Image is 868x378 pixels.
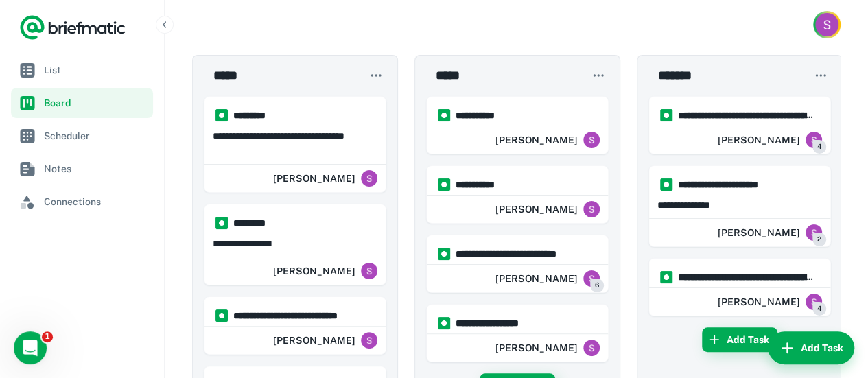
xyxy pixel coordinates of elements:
[44,128,148,143] span: Scheduler
[11,88,153,118] a: Board
[495,271,578,286] h6: [PERSON_NAME]
[495,340,578,355] h6: [PERSON_NAME]
[215,217,228,229] img: https://app.briefmatic.com/assets/integrations/manual.png
[660,271,672,283] img: https://app.briefmatic.com/assets/integrations/manual.png
[438,109,450,121] img: https://app.briefmatic.com/assets/integrations/manual.png
[273,263,355,279] h6: [PERSON_NAME]
[768,331,854,364] button: Add Task
[495,334,600,362] div: Shaun Goh
[44,62,148,78] span: List
[44,194,148,209] span: Connections
[44,161,148,176] span: Notes
[590,279,604,292] span: 6
[806,132,822,148] img: ACg8ocJZzNc1pwwO4iVQk6Wd5JlCwRfWSke4-OJGKkdzsGfsRx8ofQ=s96-c
[426,96,609,154] div: https://app.briefmatic.com/assets/integrations/manual.png**** **** *Shaun Goh
[495,265,600,292] div: Shaun Goh
[718,288,822,316] div: Shaun Goh
[42,331,53,342] span: 1
[812,302,826,316] span: 4
[660,109,672,121] img: https://app.briefmatic.com/assets/integrations/manual.png
[583,340,600,356] img: ACg8ocJZzNc1pwwO4iVQk6Wd5JlCwRfWSke4-OJGKkdzsGfsRx8ofQ=s96-c
[702,327,777,352] button: Add Task
[806,224,822,241] img: ACg8ocJZzNc1pwwO4iVQk6Wd5JlCwRfWSke4-OJGKkdzsGfsRx8ofQ=s96-c
[495,202,578,217] h6: [PERSON_NAME]
[495,126,600,154] div: Shaun Goh
[438,317,450,329] img: https://app.briefmatic.com/assets/integrations/manual.png
[19,14,126,41] a: Logo
[718,294,800,309] h6: [PERSON_NAME]
[273,171,355,186] h6: [PERSON_NAME]
[812,140,826,154] span: 4
[718,126,822,154] div: Shaun Goh
[438,178,450,191] img: https://app.briefmatic.com/assets/integrations/manual.png
[813,11,841,38] button: Account button
[14,331,47,364] iframe: Intercom live chat
[583,132,600,148] img: ACg8ocJZzNc1pwwO4iVQk6Wd5JlCwRfWSke4-OJGKkdzsGfsRx8ofQ=s96-c
[273,165,377,192] div: Shaun Goh
[361,170,377,187] img: ACg8ocJZzNc1pwwO4iVQk6Wd5JlCwRfWSke4-OJGKkdzsGfsRx8ofQ=s96-c
[215,109,228,121] img: https://app.briefmatic.com/assets/integrations/manual.png
[11,154,153,184] a: Notes
[11,55,153,85] a: List
[718,132,800,147] h6: [PERSON_NAME]
[273,257,377,285] div: Shaun Goh
[806,294,822,310] img: ACg8ocJZzNc1pwwO4iVQk6Wd5JlCwRfWSke4-OJGKkdzsGfsRx8ofQ=s96-c
[361,332,377,349] img: ACg8ocJZzNc1pwwO4iVQk6Wd5JlCwRfWSke4-OJGKkdzsGfsRx8ofQ=s96-c
[495,196,600,223] div: Shaun Goh
[44,95,148,110] span: Board
[583,270,600,287] img: ACg8ocJZzNc1pwwO4iVQk6Wd5JlCwRfWSke4-OJGKkdzsGfsRx8ofQ=s96-c
[215,309,228,322] img: https://app.briefmatic.com/assets/integrations/manual.png
[11,187,153,217] a: Connections
[812,233,826,246] span: 2
[495,132,578,147] h6: [PERSON_NAME]
[583,201,600,217] img: ACg8ocJZzNc1pwwO4iVQk6Wd5JlCwRfWSke4-OJGKkdzsGfsRx8ofQ=s96-c
[11,121,153,151] a: Scheduler
[273,333,355,348] h6: [PERSON_NAME]
[660,178,672,191] img: https://app.briefmatic.com/assets/integrations/manual.png
[426,304,609,362] div: https://app.briefmatic.com/assets/integrations/manual.png**** **** **** ***Shaun Goh
[718,219,822,246] div: Shaun Goh
[273,327,377,354] div: Shaun Goh
[426,165,609,224] div: https://app.briefmatic.com/assets/integrations/manual.png**** **** *Shaun Goh
[718,225,800,240] h6: [PERSON_NAME]
[815,13,838,36] img: Shaun Goh
[438,248,450,260] img: https://app.briefmatic.com/assets/integrations/manual.png
[361,263,377,279] img: ACg8ocJZzNc1pwwO4iVQk6Wd5JlCwRfWSke4-OJGKkdzsGfsRx8ofQ=s96-c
